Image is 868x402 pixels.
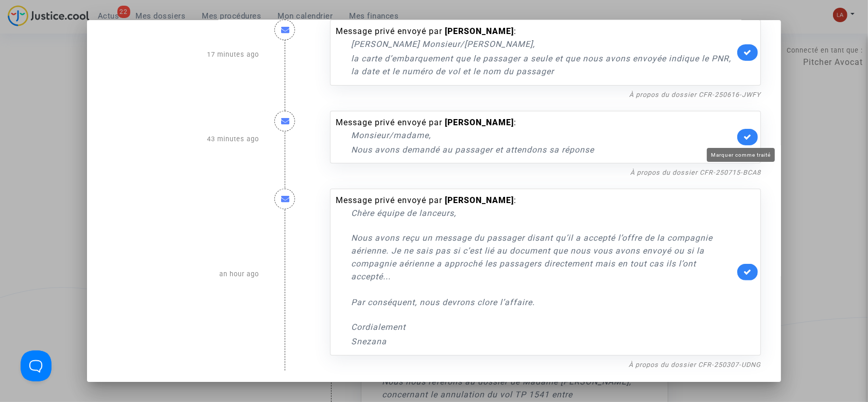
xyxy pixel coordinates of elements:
b: [PERSON_NAME] [445,118,514,127]
div: Message privé envoyé par : [336,25,735,78]
b: [PERSON_NAME] [445,26,514,36]
div: Message privé envoyé par : [336,116,735,156]
div: 17 minutes ago [99,9,267,100]
a: À propos du dossier CFR-250616-JWFY [629,91,761,98]
p: Snezana [351,335,735,348]
p: Monsieur/madame, [351,129,735,142]
a: À propos du dossier CFR-250307-UDNG [629,361,761,368]
div: an hour ago [99,178,267,371]
p: la carte d’embarquement que le passager a seule et que nous avons envoyée indique le PNR, la date... [351,52,735,78]
p: Nous avons reçu un message du passager disant qu’il a accepté l’offre de la compagnie aérienne. J... [351,231,735,309]
iframe: Help Scout Beacon - Open [21,350,51,381]
div: Message privé envoyé par : [336,194,735,348]
p: Cordialement [351,321,735,333]
p: [PERSON_NAME] Monsieur/[PERSON_NAME], [351,38,735,51]
p: Chère équipe de lanceurs, [351,207,735,220]
b: [PERSON_NAME] [445,195,514,205]
a: À propos du dossier CFR-250715-BCA8 [630,169,761,176]
p: Nous avons demandé au passager et attendons sa réponse [351,143,735,156]
div: 43 minutes ago [99,100,267,178]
